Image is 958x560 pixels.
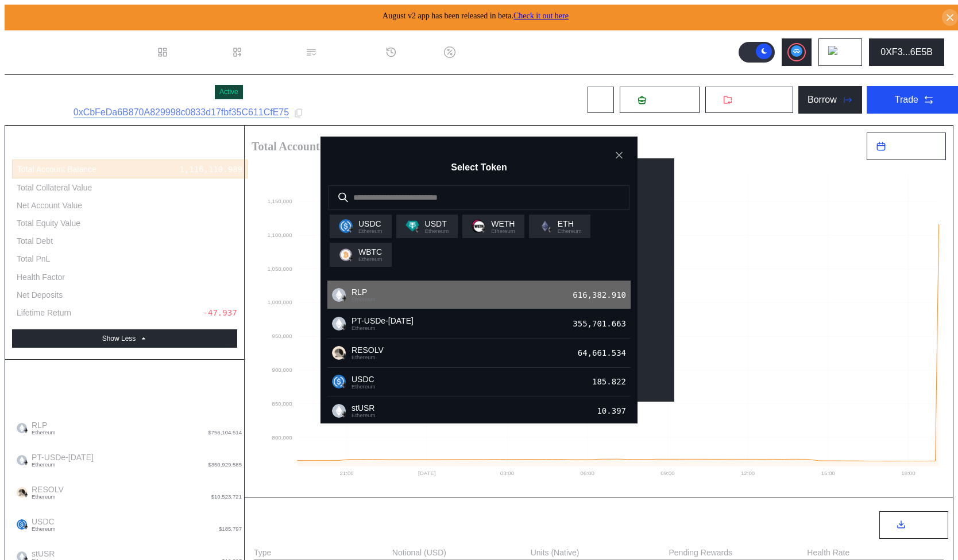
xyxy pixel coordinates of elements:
div: 1,116,110.989 [179,164,242,174]
span: USDT [425,219,449,228]
h2: Select Token [451,162,507,173]
text: 12:00 [741,470,755,476]
span: Ethereum [32,430,56,435]
div: 64,661.534 [194,485,242,495]
img: svg+xml,%3c [23,524,29,530]
img: svg+xml,%3c [23,427,29,433]
img: usdc.png [332,375,346,388]
a: 0xCbFeDa6B870A829998c0833d17fbf35C611CfE75 [74,107,289,118]
text: 1,100,000 [267,232,292,238]
img: svg+xml,%3c [414,226,421,233]
span: $10,523.721 [211,494,242,500]
img: empty-token.png [332,317,346,330]
text: 900,000 [272,367,293,373]
text: 1,150,000 [267,198,292,204]
span: Last 24 Hours [890,142,936,151]
span: Ethereum [32,462,94,468]
span: Ethereum [358,228,383,234]
div: Health Rate [807,548,849,557]
img: Tether.png [405,219,419,233]
div: 355,701.663 [573,316,631,331]
div: Net Deposits [17,290,63,300]
img: svg+xml,%3c [341,295,347,302]
span: PT-USDe-[DATE] [351,316,414,325]
text: 18:00 [901,470,915,476]
div: Type [254,548,271,557]
span: RLP [351,287,376,297]
div: 10.397 [213,549,242,559]
span: RLP [27,421,56,435]
div: 499,932.500 [188,236,242,246]
span: WBTC [358,247,383,256]
div: Active [219,88,238,96]
div: Borrow [808,95,837,105]
div: 185.822 [208,517,242,527]
img: svg+xml,%3c [341,382,347,388]
span: USDC [358,219,383,228]
text: 09:00 [660,470,675,476]
text: 1,050,000 [267,266,292,272]
div: 616,178.489 [188,200,242,211]
span: Ethereum [491,228,515,234]
div: Aggregate Balances [12,394,237,412]
div: 509,525.282 [188,290,242,300]
img: resolv_token.png [332,346,346,360]
div: Net Account Value [17,200,82,211]
img: svg+xml,%3c [480,226,487,233]
img: empty-token.png [17,423,27,433]
text: 21:00 [339,470,354,476]
img: empty-token.png [332,404,346,418]
span: Deposit [651,95,682,105]
div: 10.397 [597,403,631,418]
text: 06:00 [581,470,595,476]
span: Ethereum [425,228,449,234]
div: 919,271.239 [188,182,242,193]
div: Health Factor [17,272,65,282]
span: RESOLV [351,345,384,355]
div: Total Equity Value [17,218,80,228]
span: USDC [351,375,376,384]
div: Account Balance [12,371,237,394]
text: 950,000 [272,333,293,339]
img: svg+xml,%3c [347,255,354,262]
span: Export [910,521,931,530]
span: PT-USDe-[DATE] [27,453,94,468]
div: Total Debt [17,236,53,246]
text: 850,000 [272,400,293,407]
span: Withdraw [737,95,775,105]
text: 15:00 [821,470,836,476]
span: August v2 app has been released in beta. [383,11,569,20]
img: svg+xml,%3c [23,460,29,465]
div: Total Collateral Value [17,182,92,193]
span: Ethereum [558,228,582,234]
div: History [401,47,430,57]
div: Notional (USD) [392,548,446,557]
span: Ethereum [351,297,376,302]
img: resolv_token.png [17,487,27,497]
div: 616,382.910 [573,287,631,302]
div: Trade [895,95,918,105]
span: $756,104.514 [208,430,242,435]
div: 419,338.739 [188,218,242,228]
img: svg+xml,%3c [547,226,554,233]
img: usdc.png [339,219,353,233]
text: 1,000,000 [267,299,292,305]
div: Pending Rewards [669,548,733,557]
span: Ethereum [358,256,383,262]
div: Account Summary [12,137,237,160]
text: 800,000 [272,434,293,441]
button: close modal [610,146,628,164]
img: empty-token.png [17,455,27,465]
text: 03:00 [500,470,515,476]
div: Units (Native) [531,548,580,557]
div: -244,249.843 [184,254,242,264]
span: Ethereum [351,355,384,360]
img: svg+xml,%3c [341,324,347,330]
span: Ethereum [351,325,414,331]
div: 64,661.534 [578,345,631,360]
img: svg+xml,%3c [341,411,347,418]
div: -47.937% [203,308,242,318]
div: 616,382.910 [188,421,242,430]
img: chain logo [828,46,841,59]
div: Lifetime Return [17,308,71,318]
